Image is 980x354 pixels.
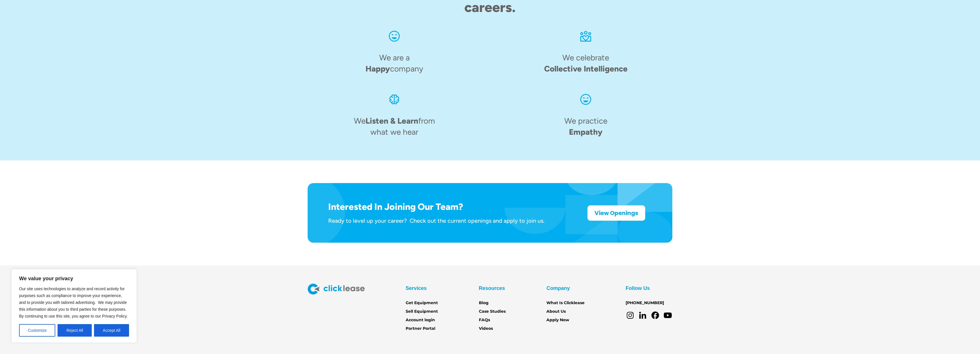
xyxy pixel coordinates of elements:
[546,308,566,315] a: About Us
[626,300,664,306] a: [PHONE_NUMBER]
[19,287,128,318] span: Our site uses technologies to analyze and record activity for purposes such as compliance to impr...
[544,64,628,73] span: Collective Intelligence
[479,300,489,306] a: Blog
[366,64,390,73] span: Happy
[546,317,569,323] a: Apply Now
[352,115,437,138] h4: We from what we hear
[11,269,137,343] div: We value your privacy
[544,52,628,74] h4: We celebrate
[479,284,505,293] div: Resources
[406,326,435,332] a: Partner Portal
[19,324,55,337] button: Customize
[587,205,645,221] a: View Openings
[406,300,438,306] a: Get Equipment
[546,284,570,293] div: Company
[366,116,418,126] span: Listen & Learn
[626,284,650,293] div: Follow Us
[479,308,506,315] a: Case Studies
[308,284,365,294] img: Clicklease logo
[595,209,638,217] strong: View Openings
[406,308,438,315] a: Sell Equipment
[387,29,401,43] img: Smiling face icon
[579,29,593,43] img: An icon of three dots over a rectangle and heart
[328,217,544,224] div: Ready to level up your career? Check out the current openings and apply to join us.
[479,326,493,332] a: Videos
[406,284,427,293] div: Services
[387,93,401,106] img: An icon of a brain
[366,52,423,74] h4: We are a company
[579,93,593,106] img: Smiling face icon
[94,324,129,337] button: Accept All
[19,275,129,282] p: We value your privacy
[328,201,544,212] h1: Interested In Joining Our Team?
[479,317,490,323] a: FAQs
[569,127,603,137] span: Empathy
[58,324,92,337] button: Reject All
[546,300,585,306] a: What Is Clicklease
[406,317,435,323] a: Account login
[564,115,607,138] h4: We practice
